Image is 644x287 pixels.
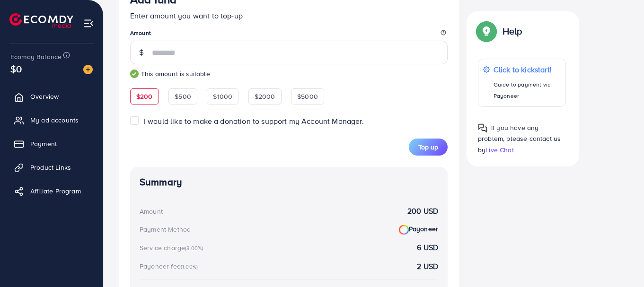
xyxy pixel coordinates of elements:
span: Live Chat [485,145,513,154]
img: Payoneer [399,225,409,235]
div: Service charge [140,243,206,252]
iframe: Chat [604,244,637,280]
img: Popup guide [478,23,495,40]
legend: Amount [130,29,448,41]
div: Amount [140,207,163,216]
strong: 2 USD [417,261,438,272]
strong: Payoneer [399,224,438,235]
span: I would like to make a donation to support my Account Manager. [144,116,364,126]
small: This amount is suitable [130,69,448,78]
img: menu [83,18,94,29]
a: My ad accounts [7,111,96,130]
span: $1000 [213,92,232,101]
p: Guide to payment via Payoneer [494,79,561,102]
span: Affiliate Program [30,186,81,196]
span: $500 [175,92,191,101]
span: If you have any problem, please contact us by [478,123,561,154]
p: Enter amount you want to top-up [130,10,448,21]
small: (3.00%) [185,244,203,252]
span: Ecomdy Balance [10,52,62,61]
p: Help [503,26,522,37]
span: $2000 [255,92,275,101]
a: Overview [7,87,96,106]
strong: 200 USD [407,206,438,217]
span: Product Links [30,163,71,172]
img: image [83,65,93,74]
div: Payment Method [140,225,191,234]
span: Payment [30,139,57,148]
span: My ad accounts [30,115,79,125]
a: Affiliate Program [7,182,96,200]
span: Top up [418,142,438,152]
p: Click to kickstart! [494,64,561,75]
img: guide [130,70,139,78]
span: $0 [10,62,22,76]
div: Payoneer fee [140,261,201,271]
h4: Summary [140,176,438,188]
strong: 6 USD [417,242,438,253]
small: (1.00%) [181,263,198,270]
img: Popup guide [478,123,487,133]
span: Overview [30,92,59,101]
a: Product Links [7,158,96,177]
img: logo [9,13,73,28]
a: Payment [7,134,96,153]
span: $5000 [297,92,318,101]
span: $200 [136,92,153,101]
button: Top up [409,139,448,156]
